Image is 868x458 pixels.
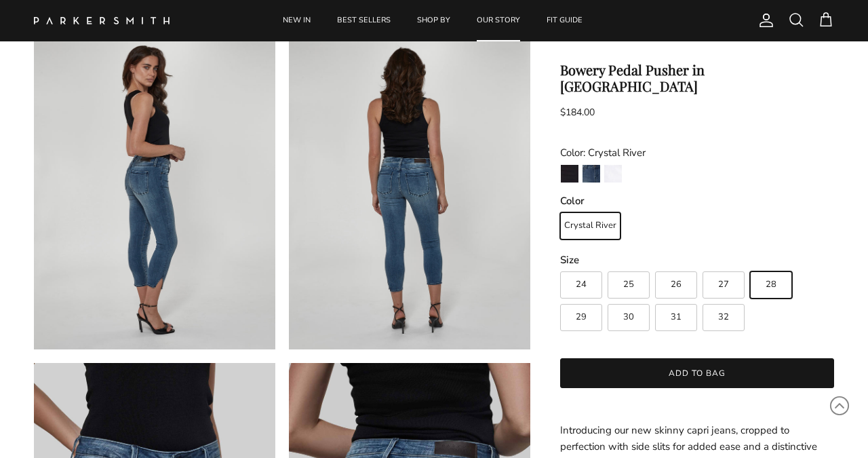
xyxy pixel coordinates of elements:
span: 30 [623,313,634,322]
span: 25 [623,280,634,289]
button: Add to bag [560,358,834,388]
legend: Size [560,253,579,267]
legend: Color [560,194,585,208]
span: 24 [576,280,587,289]
img: Eternal Black [561,165,578,183]
a: Eternal Black [560,164,579,187]
a: Account [753,12,774,28]
span: 26 [671,280,682,289]
span: 28 [766,280,776,289]
img: Parker Smith [34,17,170,24]
div: Color: Crystal River [560,145,834,161]
span: $184.00 [560,106,595,119]
iframe: Sign Up via Text for Offers [11,406,138,447]
span: 29 [576,313,587,322]
a: Crystal River [582,164,601,187]
h1: Bowery Pedal Pusher in [GEOGRAPHIC_DATA] [560,62,834,94]
svg: Scroll to Top [829,396,850,416]
span: 31 [671,313,682,322]
img: Crystal River [583,165,600,183]
span: 27 [718,280,729,289]
span: 32 [718,313,729,322]
img: Eternal White [604,165,622,183]
span: Crystal River [564,221,616,230]
a: Eternal White [604,164,623,187]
